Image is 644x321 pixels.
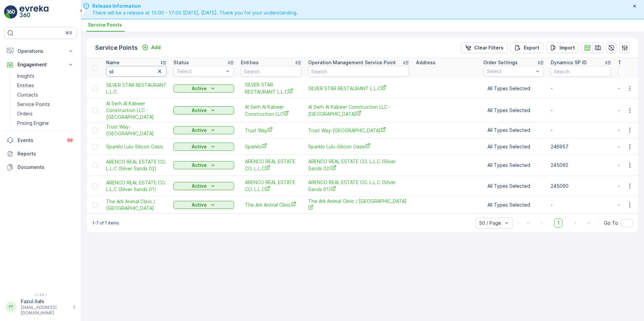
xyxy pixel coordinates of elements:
span: Trust Way [245,127,297,134]
span: ARENCO REAL ESTATE CO. L.L.C (Silver Sands 02) [106,158,167,172]
p: All Types Selected [487,127,540,134]
p: Entities [241,59,259,66]
button: Clear Filters [461,42,508,53]
td: 245090 [547,176,615,197]
p: Active [192,85,207,92]
button: Operations [4,44,77,58]
img: logo_light-DOdMpM7g.png [20,5,49,19]
p: Select [487,68,534,75]
span: The Ark Animal Clinic / [GEOGRAPHIC_DATA] [106,198,167,212]
button: Add [139,43,163,51]
a: Documents [4,160,77,174]
p: Active [192,162,207,169]
p: Address [416,59,436,66]
a: Al Serh Al Kabeer Construction LLC [245,104,297,117]
span: Al Serh Al Kabeer Construction LLC - [GEOGRAPHIC_DATA] [308,104,409,117]
a: ARENCO REAL ESTATE CO. L.L.C (Silver Sands 01) [106,179,167,193]
span: ARENCO REAL ESTATE CO. L.L.C [245,179,297,193]
a: Sparklo Lulu-Silicon Oasis [106,143,167,150]
input: Search [308,66,409,77]
a: Insights [14,71,77,81]
span: Trust Way-[GEOGRAPHIC_DATA] [106,123,167,137]
p: Service Points [95,43,138,52]
p: Order Settings [483,59,518,66]
p: Insights [17,73,34,79]
button: Active [173,126,234,134]
p: All Types Selected [487,183,540,189]
button: Active [173,143,234,151]
p: Export [524,44,539,51]
input: Search [551,66,611,77]
a: Reports [4,147,77,160]
p: All Types Selected [487,107,540,114]
td: - [547,99,615,122]
p: All Types Selected [487,85,540,92]
p: 1-7 of 7 items [92,220,119,226]
button: Export [510,42,543,53]
div: Toggle Row Selected [92,128,98,133]
p: Active [192,202,207,208]
p: Operation Management Service Point [308,59,396,66]
p: Reports [18,150,74,157]
div: Toggle Row Selected [92,108,98,113]
input: Search [106,66,167,77]
p: ⌘B [65,30,72,36]
p: Documents [18,164,74,171]
span: Go To [604,220,618,226]
a: Trust Way-Silicon Oasis [106,123,167,137]
span: Service Points [88,22,122,28]
td: - [547,122,615,139]
p: Pricing Engine [17,120,49,127]
a: Pricing Engine [14,118,77,128]
a: Trust Way-Silicon Oasis [308,127,409,134]
div: Toggle Row Selected [92,163,98,168]
span: Sparklo [245,143,297,150]
div: Toggle Row Selected [92,183,98,189]
a: ARENCO REAL ESTATE CO. L.L.C [245,158,297,172]
button: Active [173,161,234,169]
p: Operations [18,48,63,55]
p: Clear Filters [474,44,504,51]
span: Release Information [92,3,298,9]
p: Name [106,59,120,66]
a: SILVER STAR RESTAURANT L.L.C [245,81,297,95]
p: Active [192,107,207,114]
span: SILVER STAR RESTAURANT L.L.C [308,85,409,92]
div: FF [6,301,17,312]
a: ARENCO REAL ESTATE CO. L.L.C (Silver Sands 01) [308,179,409,193]
a: Al Serh Al Kabeer Construction LLC - Silicon Oasis [106,100,167,120]
button: Active [173,84,234,93]
td: - [547,197,615,213]
a: Contacts [14,90,77,100]
div: Toggle Row Selected [92,86,98,91]
a: Events99 [4,134,77,147]
p: Import [559,44,575,51]
span: v 1.48.1 [4,293,77,297]
img: logo [4,5,18,19]
div: Toggle Row Selected [92,144,98,149]
p: Contacts [17,92,38,98]
button: FFFazul.Ilahi[EMAIL_ADDRESS][DOMAIN_NAME] [4,298,77,316]
p: Select [177,68,224,75]
a: SILVER STAR RESTAURANT L.L.C [106,82,167,95]
span: Trust Way-[GEOGRAPHIC_DATA] [308,127,409,134]
p: Status [173,59,189,66]
button: Active [173,182,234,190]
span: There will be a release at 15:00 - 17:00 [DATE], [DATE]. Thank you for your understanding. [92,9,298,16]
a: ARENCO REAL ESTATE CO. L.L.C (Silver Sands 02) [308,158,409,172]
div: Toggle Row Selected [92,202,98,208]
a: The Ark Animal Clinic [245,201,297,208]
p: Add [151,44,161,51]
span: Sparklo Lulu-Silicon Oasis [308,143,409,150]
p: All Types Selected [487,143,540,150]
p: Dynamics SP ID [551,59,587,66]
p: Fazul.Ilahi [21,298,69,305]
button: Engagement [4,58,77,71]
